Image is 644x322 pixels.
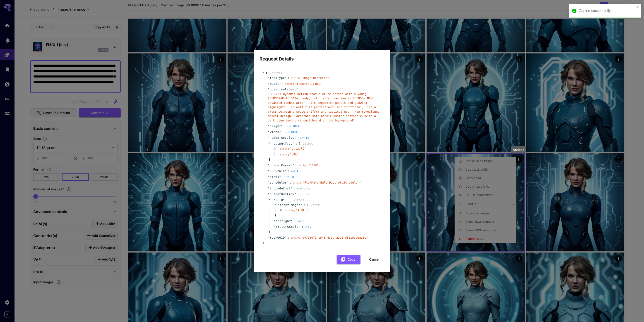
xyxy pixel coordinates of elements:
[266,71,267,75] span: {
[284,124,286,128] span: :
[280,147,289,150] span: string
[301,76,329,80] span: " imageInference "
[268,76,270,80] span: "
[288,235,290,240] span: :
[268,93,277,96] span: string
[285,169,287,173] span: "
[285,131,290,134] span: int
[270,82,279,86] span: model
[283,208,285,213] div: :
[337,255,360,264] button: Copy
[308,164,319,167] span: " JPEG "
[290,180,292,185] span: :
[270,175,279,179] span: steps
[268,124,270,128] span: "
[287,124,299,128] div: 1024
[270,235,285,240] span: taskUUID
[276,219,291,223] span: idWeight
[268,130,270,134] span: "
[268,164,270,167] span: "
[289,198,291,202] span: {
[288,169,290,173] span: :
[297,220,301,223] span: int
[310,203,319,207] span: 1 item
[285,82,294,85] span: string
[280,153,289,156] span: string
[270,169,285,173] span: CFGScale
[274,198,283,202] span: puLID
[286,209,295,212] span: string
[270,192,294,196] span: outputQuality
[511,146,526,153] div: Actions
[277,146,279,151] div: :
[291,236,300,239] span: string
[285,76,287,80] span: "
[297,136,299,140] span: :
[279,130,281,134] span: "
[291,170,295,173] span: int
[268,169,270,173] span: "
[364,255,384,264] button: Cancel
[268,136,270,139] span: "
[302,225,303,229] span: :
[282,82,284,86] span: :
[270,130,279,134] span: width
[294,219,296,223] span: :
[274,142,292,145] span: outputType
[303,181,361,184] span: " FlowMatchEulerDiscreteScheduler "
[293,181,302,184] span: string
[636,5,639,9] button: close
[270,136,294,140] span: numberResults
[579,8,635,14] div: Copied successfully
[268,175,270,179] span: "
[297,219,304,223] div: 1
[254,50,390,63] h2: Request Details
[298,141,300,146] span: [
[285,175,294,179] div: 28
[291,187,292,190] span: "
[274,152,280,157] span: 1
[296,163,297,168] span: :
[288,76,290,80] span: :
[268,187,270,190] span: "
[282,175,284,179] span: :
[268,82,270,85] span: "
[290,147,306,150] span: " dataURI "
[270,71,282,75] span: 15 item s
[299,87,301,92] span: :
[290,153,299,156] span: " URL "
[304,225,309,228] span: int
[276,225,298,229] span: trueCFGScale
[307,203,308,207] span: [
[292,164,294,167] span: "
[297,192,299,196] span: :
[277,152,279,157] div: :
[285,176,290,179] span: int
[287,181,288,184] span: "
[301,236,368,239] span: " 04766071-b548-431a-a2b6-df81ecb6a28e "
[268,157,270,162] span: ]
[293,198,304,202] span: 3 item s
[280,203,300,207] span: inputImages
[291,169,298,173] div: 3
[279,175,281,179] span: "
[296,186,310,191] div: true
[300,136,309,140] div: 10
[274,146,280,151] span: 0
[303,142,313,145] span: 2 item s
[280,208,286,213] span: 0
[287,125,291,128] span: int
[278,203,280,207] span: "
[279,82,281,85] span: "
[285,130,298,134] div: 1024
[262,241,264,245] span: }
[285,236,287,239] span: "
[274,225,276,228] span: "
[268,181,270,184] span: "
[300,193,305,196] span: int
[282,130,284,134] span: :
[296,187,303,190] span: bool
[296,88,298,91] span: "
[274,219,276,223] span: "
[272,198,274,202] span: "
